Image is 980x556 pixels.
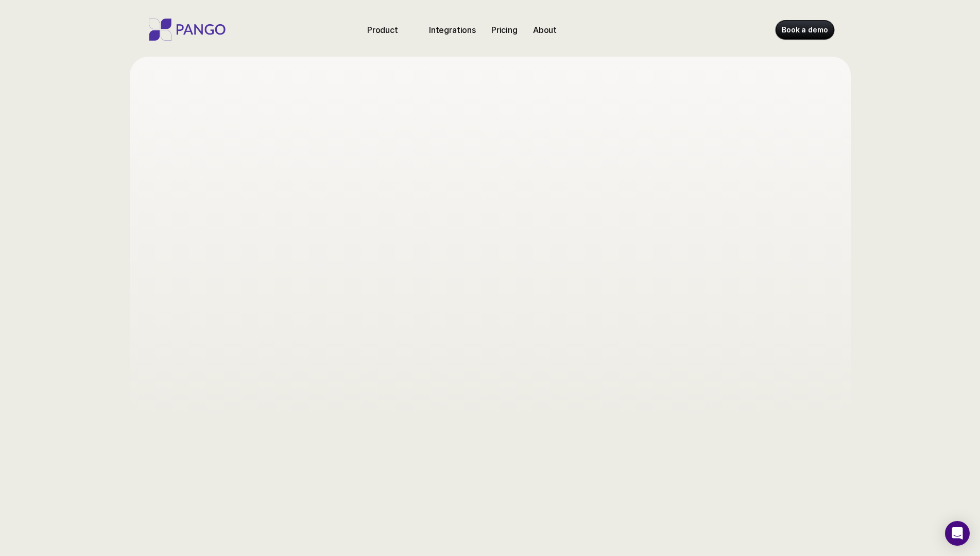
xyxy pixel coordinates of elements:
[563,220,579,235] button: Previous
[776,21,834,39] a: Book a demo
[487,22,522,38] a: Pricing
[529,22,561,38] a: About
[563,220,579,235] img: Back Arrow
[367,24,398,36] p: Product
[425,22,480,38] a: Integrations
[429,24,476,36] p: Integrations
[533,24,557,36] p: About
[763,220,779,235] img: Next Arrow
[945,521,970,546] div: Open Intercom Messenger
[763,220,779,235] button: Next
[491,24,518,36] p: Pricing
[782,25,828,35] p: Book a demo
